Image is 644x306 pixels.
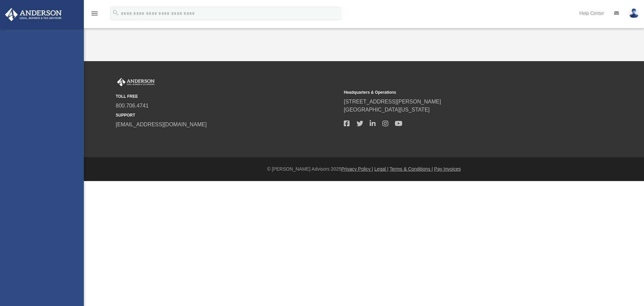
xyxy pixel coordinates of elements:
small: Headquarters & Operations [344,89,567,95]
img: Anderson Advisors Platinum Portal [3,8,64,21]
div: © [PERSON_NAME] Advisors 2025 [84,166,644,173]
a: [STREET_ADDRESS][PERSON_NAME] [344,99,441,104]
img: User Pic [629,8,639,18]
a: Legal | [374,166,388,172]
small: TOLL FREE [116,93,339,99]
a: Terms & Conditions | [390,166,433,172]
small: SUPPORT [116,112,339,118]
a: [EMAIL_ADDRESS][DOMAIN_NAME] [116,122,207,127]
a: menu [91,13,99,17]
a: Pay Invoices [434,166,461,172]
a: [GEOGRAPHIC_DATA][US_STATE] [344,107,430,113]
a: 800.706.4741 [116,103,149,108]
img: Anderson Advisors Platinum Portal [116,78,156,87]
a: Privacy Policy | [341,166,373,172]
i: menu [91,9,99,17]
i: search [112,9,119,16]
